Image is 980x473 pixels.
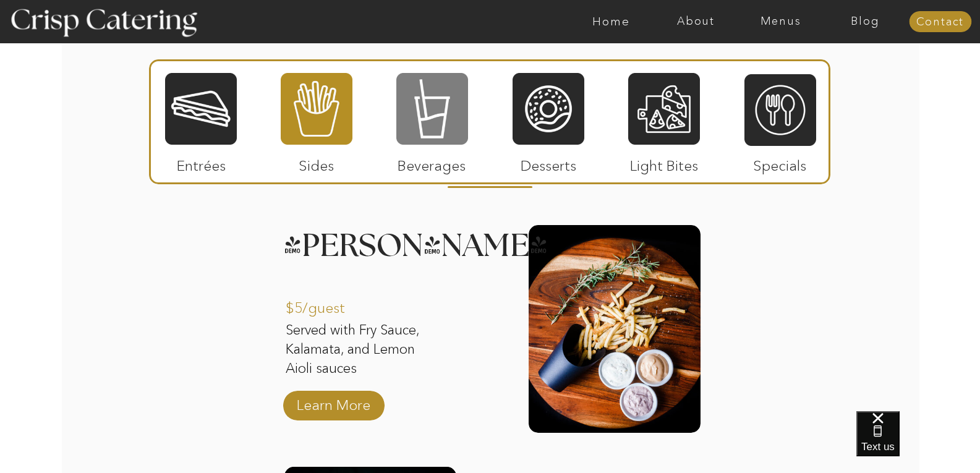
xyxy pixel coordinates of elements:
p: Sides [275,145,357,181]
p: Served with Fry Sauce, Kalamata, and Lemon Aioli sauces [286,321,445,380]
p: Specials [739,145,821,181]
p: Entrées [160,145,242,181]
a: Menus [738,15,823,28]
a: Home [569,15,654,28]
p: $5/guest [286,287,368,323]
h3: [PERSON_NAME] [283,230,511,245]
iframe: podium webchat widget bubble [856,411,980,473]
a: Blog [823,15,908,28]
p: Beverages [391,145,473,181]
a: About [654,15,738,28]
p: Desserts [508,145,590,181]
a: Contact [909,16,971,28]
a: Learn More [292,384,375,420]
p: Light Bites [623,145,705,181]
